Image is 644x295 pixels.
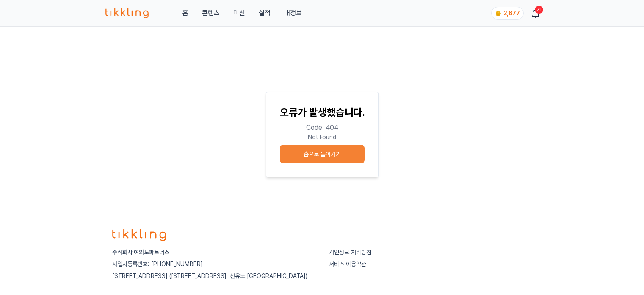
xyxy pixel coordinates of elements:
p: 오류가 발생했습니다. [280,106,365,119]
img: coin [495,10,502,17]
a: 실적 [259,8,271,18]
p: 사업자등록번호: [PHONE_NUMBER] [112,260,315,268]
a: 내정보 [284,8,302,18]
img: 티끌링 [105,8,149,18]
a: 콘텐츠 [202,8,220,18]
a: 홈 [182,8,188,18]
button: 미션 [233,8,245,18]
a: 홈으로 돌아가기 [280,141,365,163]
img: logo [112,229,166,242]
button: 홈으로 돌아가기 [280,145,365,163]
a: 21 [532,8,539,18]
a: coin 2,677 [491,7,522,20]
div: 21 [535,6,543,14]
p: Code: 404 [280,123,365,133]
a: 서비스 이용약관 [329,261,366,267]
p: [STREET_ADDRESS] ([STREET_ADDRESS], 선유도 [GEOGRAPHIC_DATA]) [112,272,315,280]
a: 개인정보 처리방침 [329,249,371,256]
p: 주식회사 여의도파트너스 [112,248,315,256]
span: 2,677 [503,10,520,17]
p: Not Found [280,133,365,141]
